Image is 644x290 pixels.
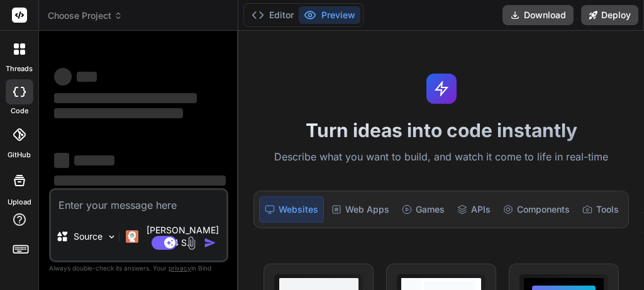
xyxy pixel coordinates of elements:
img: Claude 4 Sonnet [126,230,138,243]
button: Editor [247,6,299,24]
p: Describe what you want to build, and watch it come to life in real-time [246,149,636,165]
span: ‌ [77,72,97,82]
span: ‌ [54,153,69,168]
img: attachment [184,236,199,250]
span: ‌ [54,176,226,186]
img: Pick Models [106,231,117,242]
p: Always double-check its answers. Your in Bind [49,262,228,274]
button: Deploy [581,5,638,25]
div: Components [498,196,575,223]
span: Choose Project [48,9,123,22]
div: Websites [259,196,324,223]
p: Source [74,230,103,243]
p: [PERSON_NAME] 4 S.. [143,224,222,249]
span: privacy [169,264,191,272]
button: Preview [299,6,360,24]
div: APIs [452,196,496,223]
span: ‌ [54,68,72,86]
button: Download [502,5,574,25]
img: icon [204,237,216,249]
div: Web Apps [326,196,394,223]
span: ‌ [54,93,197,103]
label: threads [6,64,33,74]
label: GitHub [8,150,31,160]
div: Games [397,196,450,223]
span: ‌ [74,155,114,165]
h1: Turn ideas into code instantly [246,119,636,142]
label: code [11,106,28,116]
span: ‌ [54,108,183,118]
div: Tools [577,196,624,223]
label: Upload [8,197,31,208]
